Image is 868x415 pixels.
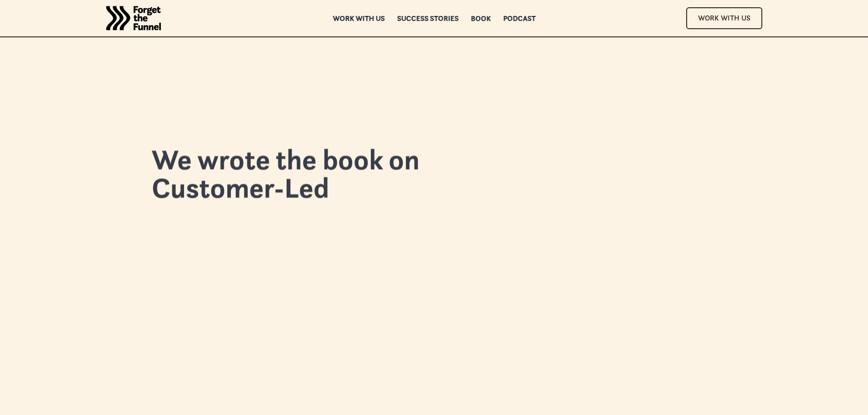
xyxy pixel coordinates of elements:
a: Work With Us [686,7,762,29]
a: Work with us [333,15,385,21]
a: Podcast [503,15,535,21]
a: Success Stories [397,15,458,21]
div: Book [471,15,491,21]
a: BookBook [471,15,491,21]
h1: We wrote the book on Customer-Led Growth™ [152,145,423,231]
img: Forget The Funnel book cover [472,66,689,413]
